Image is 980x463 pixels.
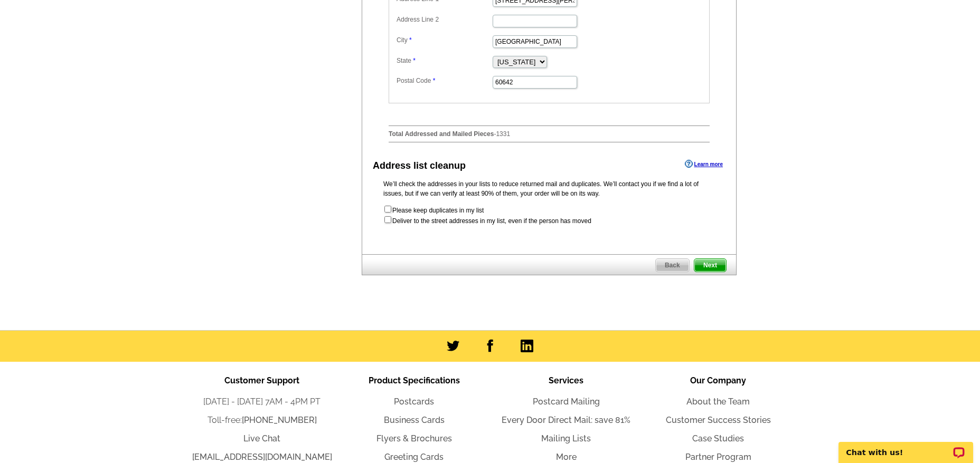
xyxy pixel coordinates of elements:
a: More [556,452,577,462]
span: Back [656,259,689,272]
a: Greeting Cards [384,452,444,462]
a: Back [655,258,690,272]
a: Flyers & Brochures [376,433,452,443]
a: Learn more [685,160,723,168]
label: Address Line 2 [397,15,492,24]
span: Our Company [690,375,746,385]
a: Customer Success Stories [666,415,771,425]
a: Postcards [394,397,434,407]
a: Case Studies [692,433,744,443]
li: Toll-free: [186,414,338,427]
li: [DATE] - [DATE] 7AM - 4PM PT [186,396,338,408]
a: Live Chat [243,433,280,443]
label: City [397,35,492,45]
a: Postcard Mailing [533,397,600,407]
a: [EMAIL_ADDRESS][DOMAIN_NAME] [192,452,332,462]
strong: Total Addressed and Mailed Pieces [389,130,494,138]
a: Every Door Direct Mail: save 81% [502,415,630,425]
a: About the Team [686,397,750,407]
label: Postal Code [397,76,492,85]
a: Business Cards [384,415,445,425]
span: Services [549,375,583,385]
span: Product Specifications [369,375,460,385]
form: Please keep duplicates in my list Deliver to the street addresses in my list, even if the person ... [383,205,715,226]
span: 1331 [496,130,510,138]
iframe: LiveChat chat widget [832,430,980,463]
a: [PHONE_NUMBER] [242,415,317,425]
span: Customer Support [224,375,299,385]
a: Partner Program [685,452,751,462]
a: Mailing Lists [541,433,591,443]
div: Address list cleanup [373,159,466,173]
label: State [397,56,492,65]
span: Next [694,259,726,272]
p: We’ll check the addresses in your lists to reduce returned mail and duplicates. We’ll contact you... [383,179,715,198]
